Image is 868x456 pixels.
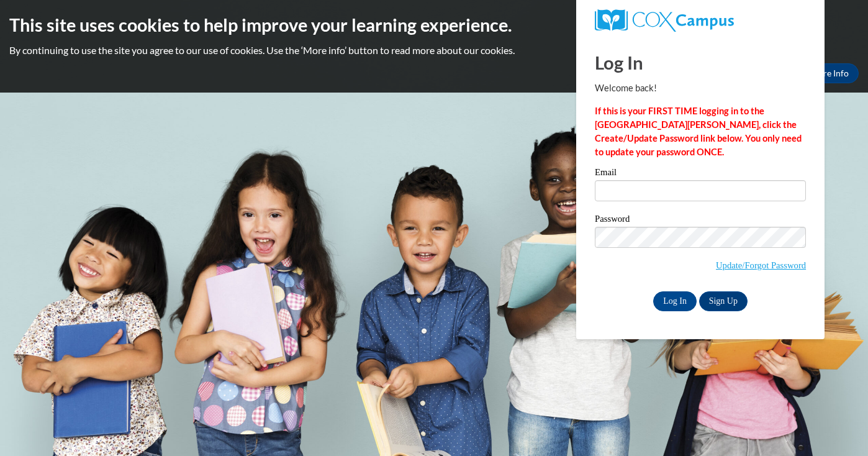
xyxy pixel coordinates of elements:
p: Welcome back! [595,81,806,95]
label: Email [595,168,806,180]
a: COX Campus [595,9,806,32]
img: COX Campus [595,9,734,32]
strong: If this is your FIRST TIME logging in to the [GEOGRAPHIC_DATA][PERSON_NAME], click the Create/Upd... [595,106,802,157]
h1: Log In [595,50,806,75]
h2: This site uses cookies to help improve your learning experience. [9,12,859,37]
a: Update/Forgot Password [716,260,806,270]
input: Log In [653,291,697,311]
label: Password [595,214,806,227]
a: More Info [800,63,859,83]
a: Sign Up [699,291,748,311]
p: By continuing to use the site you agree to our use of cookies. Use the ‘More info’ button to read... [9,43,859,57]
